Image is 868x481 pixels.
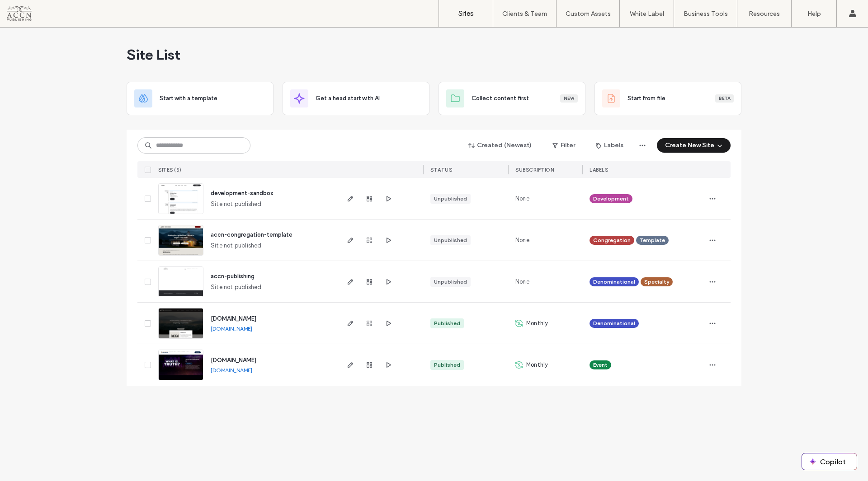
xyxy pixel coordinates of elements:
div: New [560,94,578,103]
label: Custom Assets [566,10,611,18]
span: None [515,277,529,286]
a: accn-congregation-template [211,231,292,238]
span: Site not published [211,200,262,209]
a: development-sandbox [211,190,273,196]
div: Start with a template [127,82,274,115]
span: SUBSCRIPTION [515,167,554,173]
div: Start from fileBeta [594,82,741,115]
a: [DOMAIN_NAME] [211,325,252,332]
a: [DOMAIN_NAME] [211,357,256,364]
div: Unpublished [434,236,467,244]
span: SITES (5) [158,167,182,173]
span: Denominational [593,319,635,327]
span: Start with a template [160,94,217,103]
div: Published [434,319,460,327]
span: Site List [127,46,180,64]
span: LABELS [590,167,608,173]
span: Start from file [627,94,665,103]
span: Congregation [593,236,631,244]
span: Collect content first [472,94,529,103]
label: Business Tools [684,10,728,18]
a: [DOMAIN_NAME] [211,367,252,374]
button: Filter [543,138,584,153]
button: Labels [588,138,632,153]
label: Resources [749,10,780,18]
button: Create New Site [657,138,731,153]
a: accn-publishing [211,273,255,280]
div: Published [434,361,460,369]
button: Created (Newest) [461,138,540,153]
span: Template [640,236,665,244]
span: Site not published [211,241,262,250]
div: Beta [715,94,734,103]
span: Monthly [526,319,548,328]
label: White Label [630,10,664,18]
label: Clients & Team [502,10,547,18]
a: [DOMAIN_NAME] [211,315,256,322]
div: Unpublished [434,278,467,286]
span: Site not published [211,283,262,292]
button: Copilot [802,453,857,470]
span: Specialty [644,278,669,286]
span: STATUS [430,167,452,173]
div: Get a head start with AI [283,82,429,115]
span: Get a head start with AI [316,94,380,103]
span: Monthly [526,360,548,369]
div: Unpublished [434,195,467,203]
span: None [515,194,529,203]
div: Collect content firstNew [439,82,585,115]
span: Denominational [593,278,635,286]
span: Event [593,361,608,369]
span: Development [593,195,629,203]
span: None [515,236,529,245]
label: Sites [458,9,474,18]
label: Help [807,10,821,18]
